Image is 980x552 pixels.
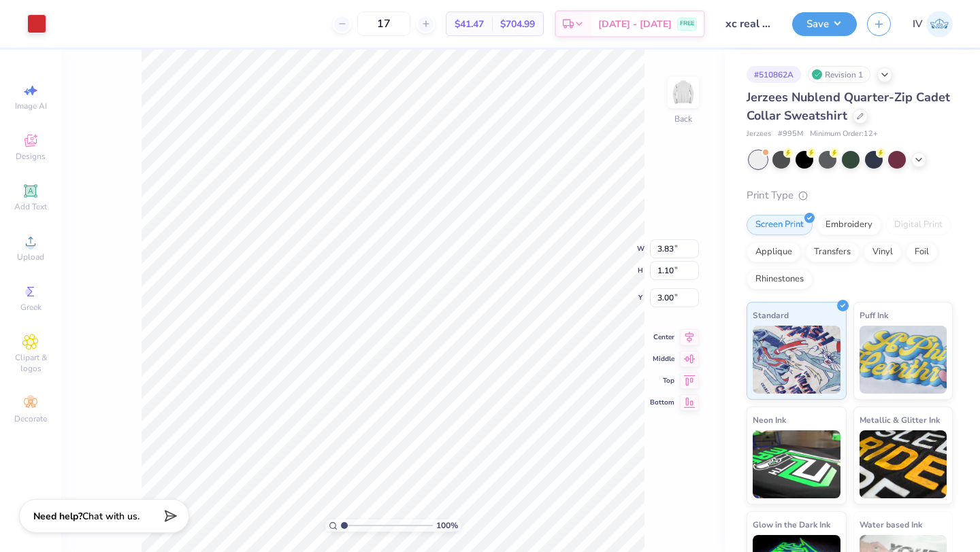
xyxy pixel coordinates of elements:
img: Neon Ink [753,430,840,498]
div: Rhinestones [747,269,813,290]
img: Puff Ink [860,326,947,394]
span: [DATE] - [DATE] [598,17,672,31]
span: Upload [17,252,44,262]
div: Screen Print [747,215,813,235]
span: Standard [753,308,789,322]
span: Add Text [14,201,47,212]
span: $41.47 [455,17,484,31]
div: Foil [906,242,938,262]
div: Embroidery [817,215,881,235]
div: Revision 1 [808,66,870,83]
span: Top [650,376,674,385]
div: # 510862A [747,66,801,83]
a: IV [913,11,953,37]
span: Water based Ink [860,517,922,532]
span: # 995M [778,128,803,140]
span: Middle [650,354,674,364]
span: Decorate [14,413,47,424]
span: Metallic & Glitter Ink [860,413,940,427]
img: Isha Veturkar [926,11,953,37]
img: Standard [753,326,840,394]
span: Glow in the Dark Ink [753,517,830,532]
span: Image AI [15,101,47,111]
input: Untitled Design [715,10,782,37]
span: FREE [680,19,694,29]
input: – – [357,12,410,36]
span: Clipart & logos [7,352,54,374]
button: Save [792,12,857,36]
span: Puff Ink [860,308,888,322]
span: Jerzees Nublend Quarter-Zip Cadet Collar Sweatshirt [747,89,950,124]
span: Designs [16,151,46,162]
span: Neon Ink [753,413,786,427]
div: Print Type [747,188,953,203]
div: Back [674,113,692,125]
span: Chat with us. [82,510,140,523]
img: Back [670,79,697,106]
span: Center [650,332,674,342]
span: Minimum Order: 12 + [810,128,878,140]
span: Greek [20,302,42,313]
span: IV [913,16,923,32]
span: Bottom [650,398,674,407]
div: Digital Print [885,215,951,235]
div: Applique [747,242,801,262]
div: Transfers [805,242,860,262]
strong: Need help? [33,510,82,523]
span: $704.99 [500,17,535,31]
div: Vinyl [864,242,902,262]
img: Metallic & Glitter Ink [860,430,947,498]
span: 100 % [436,519,458,532]
span: Jerzees [747,128,771,140]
